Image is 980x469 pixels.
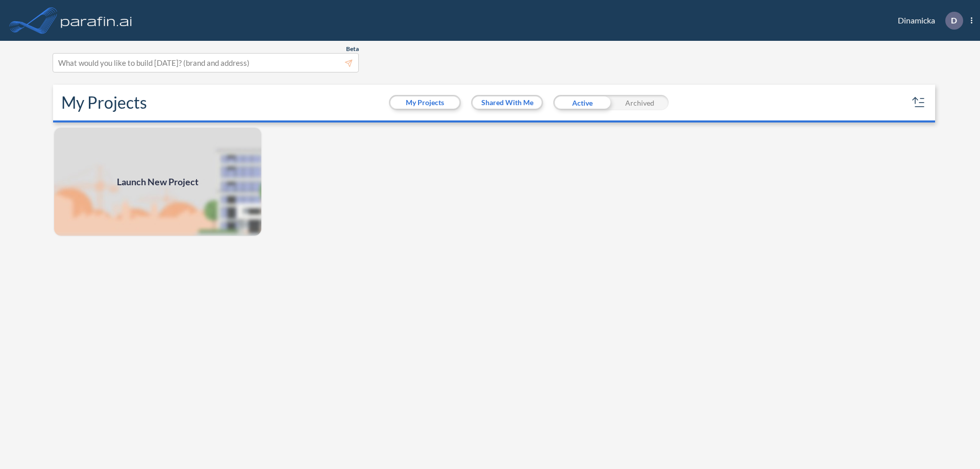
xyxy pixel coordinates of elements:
[553,95,611,110] div: Active
[53,127,262,237] a: Launch New Project
[390,96,459,109] button: My Projects
[53,127,262,237] img: add
[611,95,669,110] div: Archived
[61,93,147,112] h2: My Projects
[473,96,542,109] button: Shared With Me
[346,45,359,53] span: Beta
[117,175,199,189] span: Launch New Project
[951,16,957,25] p: D
[911,94,927,111] button: sort
[59,10,134,31] img: logo
[883,12,972,30] div: Dinamicka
